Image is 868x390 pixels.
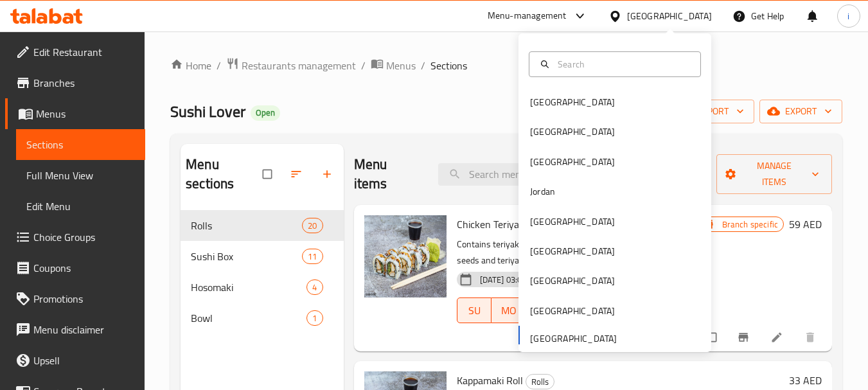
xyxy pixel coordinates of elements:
span: Chicken Teriyaki Roll 8pcs [457,215,568,234]
a: Upsell [5,345,145,376]
div: items [306,279,323,295]
span: import [682,103,744,120]
a: Home [170,58,211,73]
div: [GEOGRAPHIC_DATA] [530,125,615,139]
div: items [302,218,323,233]
span: 20 [303,220,322,232]
button: SU [457,297,492,323]
input: search [438,163,590,186]
span: Sections [430,58,467,73]
a: Full Menu View [16,160,145,191]
span: Full Menu View [26,168,135,183]
span: Sort sections [282,160,313,188]
h6: 59 AED [789,215,822,233]
span: i [847,9,849,23]
span: Upsell [33,353,135,368]
a: Restaurants management [226,57,356,74]
span: Choice Groups [33,229,135,245]
div: Hosomaki4 [181,272,343,303]
div: Jordan [530,184,555,199]
span: Branch specific [717,218,783,231]
li: / [421,58,425,73]
span: Rolls [526,375,554,389]
span: Select all sections [255,162,282,186]
a: Coupons [5,253,145,283]
span: Hosomaki [191,279,306,295]
div: [GEOGRAPHIC_DATA] [530,244,615,258]
a: Menu disclaimer [5,314,145,345]
span: [DATE] 03:08 PM [475,274,546,286]
div: Sushi Box11 [181,241,343,272]
li: / [361,58,366,73]
a: Promotions [5,283,145,314]
a: Edit menu item [770,331,786,344]
nav: breadcrumb [170,57,842,74]
div: items [306,310,323,326]
span: Edit Restaurant [33,44,135,60]
a: Sections [16,129,145,160]
div: Rolls [526,374,554,389]
span: Sections [26,137,135,152]
li: / [217,58,221,73]
span: Open [251,107,280,118]
a: Edit Restaurant [5,37,145,67]
span: 1 [307,312,322,324]
span: Menus [36,106,135,121]
span: 11 [303,251,322,263]
span: Promotions [33,291,135,306]
img: Chicken Teriyaki Roll 8pcs [364,215,447,297]
div: [GEOGRAPHIC_DATA] [530,274,615,288]
button: delete [796,323,827,351]
span: Rolls [191,218,302,233]
a: Choice Groups [5,222,145,253]
span: Manage items [727,158,822,190]
button: MO [492,297,526,323]
p: Contains teriyaki chicken and cucumber, topped with sesame seeds and teriyaki sauce. [457,236,700,269]
span: Menus [386,58,416,73]
a: Edit Menu [16,191,145,222]
span: Branches [33,75,135,91]
h6: 33 AED [789,371,822,389]
span: Kappamaki Roll [457,371,523,390]
a: Menus [5,98,145,129]
span: Bowl [191,310,306,326]
div: items [302,249,323,264]
a: Menus [371,57,416,74]
input: Search [553,57,693,71]
span: Sushi Box [191,249,302,264]
nav: Menu sections [181,205,343,339]
div: Menu-management [488,8,567,24]
span: Select to update [700,325,727,350]
button: Add section [313,160,344,188]
a: Branches [5,67,145,98]
div: [GEOGRAPHIC_DATA] [627,9,712,23]
span: 4 [307,281,322,294]
div: Open [251,105,280,121]
div: [GEOGRAPHIC_DATA] [530,304,615,318]
div: Rolls20 [181,210,343,241]
div: Bowl1 [181,303,343,333]
h2: Menu items [354,155,423,193]
div: [GEOGRAPHIC_DATA] [530,155,615,169]
button: Manage items [716,154,832,194]
button: export [759,100,842,123]
span: MO [497,301,521,320]
span: Sushi Lover [170,97,245,126]
div: [GEOGRAPHIC_DATA] [530,215,615,229]
span: Menu disclaimer [33,322,135,337]
span: Edit Menu [26,199,135,214]
span: Restaurants management [242,58,356,73]
span: SU [463,301,487,320]
h2: Menu sections [186,155,262,193]
button: Branch-specific-item [729,323,760,351]
div: [GEOGRAPHIC_DATA] [530,95,615,109]
span: Coupons [33,260,135,276]
span: export [770,103,832,120]
button: import [672,100,754,123]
